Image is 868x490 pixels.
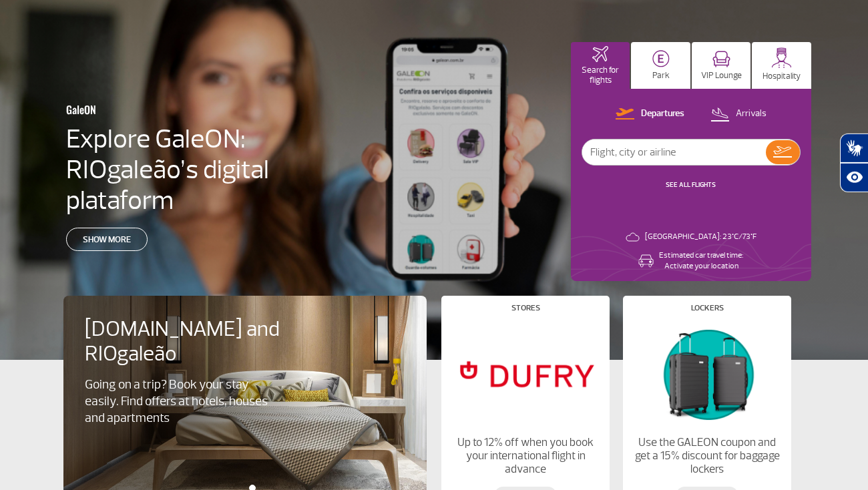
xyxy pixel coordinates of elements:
p: Going on a trip? Book your stay easily. Find offers at hotels, houses and apartments [85,377,274,427]
a: [DOMAIN_NAME] and RIOgaleãoGoing on a trip? Book your stay easily. Find offers at hotels, houses ... [85,317,405,427]
div: Plugin de acessibilidade da Hand Talk. [840,134,868,192]
button: Abrir tradutor de língua de sinais. [840,134,868,163]
button: VIP Lounge [692,42,751,89]
button: Park [631,42,690,89]
p: VIP Lounge [701,71,742,81]
a: Show more [66,228,148,251]
a: SEE ALL FLIGHTS [666,180,716,189]
h3: GaleON [66,95,289,124]
p: Use the GALEON coupon and get a 15% discount for baggage lockers [634,436,780,476]
button: SEE ALL FLIGHTS [662,180,720,190]
p: Search for flights [578,65,624,85]
img: hospitality.svg [771,47,792,68]
button: Abrir recursos assistivos. [840,163,868,192]
p: Arrivals [736,107,767,120]
p: [GEOGRAPHIC_DATA]: 23°C/73°F [645,232,756,242]
img: airplaneHomeActive.svg [592,46,608,62]
img: Stores [453,322,598,425]
button: Search for flights [571,42,630,89]
p: Estimated car travel time: Activate your location [659,250,743,272]
input: Flight, city or airline [582,140,766,165]
img: vipRoom.svg [712,51,730,67]
img: Lockers [634,322,780,425]
button: Departures [612,105,688,123]
h4: Stores [511,304,540,312]
button: Hospitality [752,42,811,89]
h4: Lockers [691,304,724,312]
p: Up to 12% off when you book your international flight in advance [453,436,598,476]
button: Arrivals [706,105,771,123]
h4: Explore GaleON: RIOgaleão’s digital plataform [66,124,355,216]
p: Departures [641,107,684,120]
img: carParkingHome.svg [652,50,670,67]
p: Park [652,71,670,81]
h4: [DOMAIN_NAME] and RIOgaleão [85,317,297,366]
p: Hospitality [763,71,801,81]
